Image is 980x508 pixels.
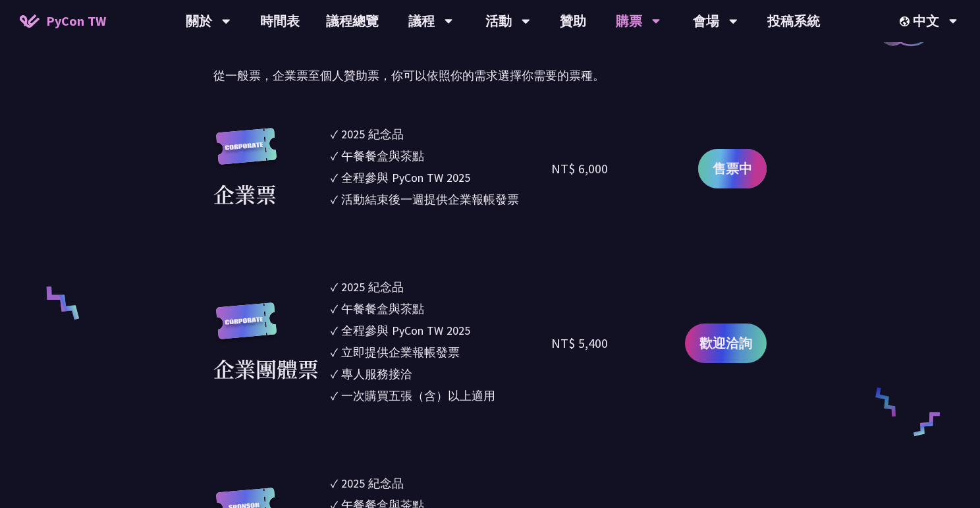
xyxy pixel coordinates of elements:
span: 售票中 [713,159,752,179]
li: ✓ [331,125,551,143]
li: ✓ [331,387,551,405]
li: ✓ [331,190,551,208]
div: 立即提供企業報帳發票 [341,343,460,361]
div: 專人服務接洽 [341,365,412,383]
div: 全程參與 PyCon TW 2025 [341,169,470,186]
div: 一次購買五張（含）以上適用 [341,387,495,405]
span: PyCon TW [46,11,106,31]
span: 歡迎洽詢 [699,333,752,353]
li: ✓ [331,474,551,492]
img: Home icon of PyCon TW 2025 [20,14,40,28]
div: 全程參與 PyCon TW 2025 [341,322,470,339]
div: 午餐餐盒與茶點 [341,147,424,165]
div: 2025 紀念品 [341,474,404,492]
li: ✓ [331,322,551,339]
li: ✓ [331,300,551,318]
div: 2025 紀念品 [341,125,404,143]
div: 午餐餐盒與茶點 [341,300,424,318]
a: 售票中 [698,149,767,188]
li: ✓ [331,278,551,296]
li: ✓ [331,169,551,186]
div: 活動結束後一週提供企業報帳發票 [341,190,519,208]
img: corporate.a587c14.svg [213,128,279,179]
li: ✓ [331,365,551,383]
img: corporate.a587c14.svg [213,302,279,353]
a: PyCon TW [7,5,119,38]
p: 從一般票，企業票至個人贊助票，你可以依照你的需求選擇你需要的票種。 [213,66,767,86]
div: 企業團體票 [213,353,319,384]
div: 企業票 [213,178,277,210]
a: 歡迎洽詢 [685,324,767,363]
div: 2025 紀念品 [341,278,404,296]
div: NT$ 5,400 [551,333,608,353]
img: Locale Icon [900,16,913,26]
li: ✓ [331,147,551,165]
li: ✓ [331,343,551,361]
div: NT$ 6,000 [551,159,608,179]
